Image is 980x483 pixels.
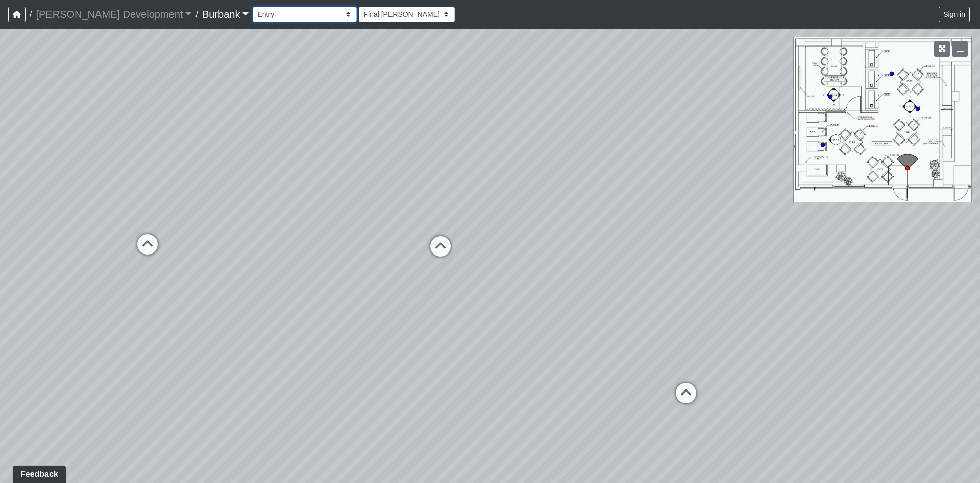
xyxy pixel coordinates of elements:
[8,463,68,483] iframe: Ybug feedback widget
[202,4,249,25] a: Burbank
[26,4,36,25] span: /
[939,7,970,22] button: Sign in
[36,4,191,25] a: [PERSON_NAME] Development
[191,4,202,25] span: /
